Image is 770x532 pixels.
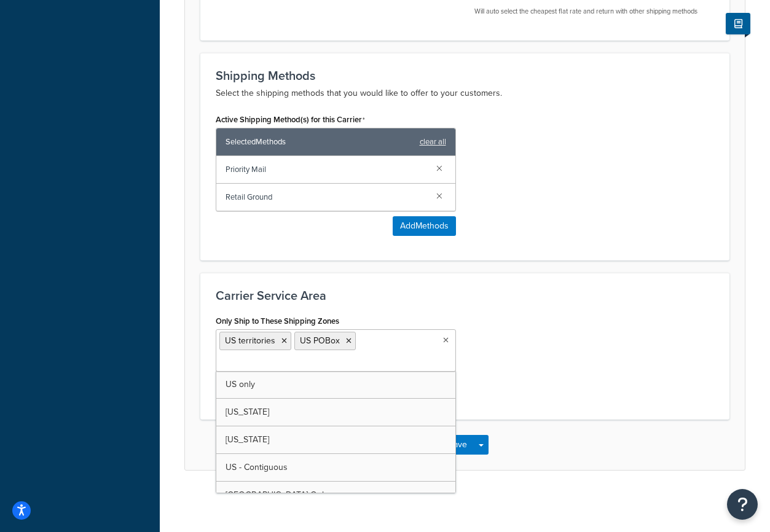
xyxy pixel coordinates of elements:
[216,316,339,326] label: Only Ship to These Shipping Zones
[216,426,455,453] a: [US_STATE]
[216,86,714,101] p: Select the shipping methods that you would like to offer to your customers.
[216,289,714,302] h3: Carrier Service Area
[216,399,455,426] a: [US_STATE]
[226,378,255,391] span: US only
[216,115,365,125] label: Active Shipping Method(s) for this Carrier
[420,133,446,151] a: clear all
[216,69,714,82] h3: Shipping Methods
[441,435,474,455] button: Save
[226,405,269,418] span: [US_STATE]
[726,13,750,34] button: Show Help Docs
[225,334,275,347] span: US territories
[226,133,414,151] span: Selected Methods
[226,189,426,206] span: Retail Ground
[727,489,758,520] button: Open Resource Center
[300,334,340,347] span: US POBox
[226,433,269,446] span: [US_STATE]
[216,371,455,398] a: US only
[216,454,455,481] a: US - Contiguous
[474,7,715,16] p: Will auto select the cheapest flat rate and return with other shipping methods
[216,482,455,509] a: [GEOGRAPHIC_DATA] Only
[393,216,456,236] button: AddMethods
[226,461,288,474] span: US - Contiguous
[226,161,426,178] span: Priority Mail
[226,488,328,501] span: [GEOGRAPHIC_DATA] Only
